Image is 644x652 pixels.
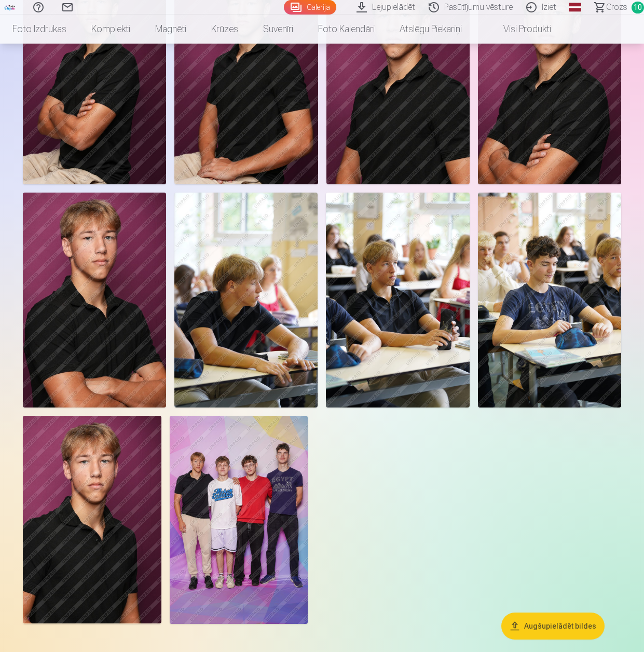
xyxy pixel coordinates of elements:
a: Krūzes [199,15,251,44]
span: Grozs [606,1,627,13]
a: Foto kalendāri [306,15,387,44]
span: 10 [632,2,644,13]
a: Komplekti [79,15,143,44]
a: Suvenīri [251,15,306,44]
a: Visi produkti [474,15,564,44]
a: Atslēgu piekariņi [387,15,474,44]
img: /fa1 [4,4,16,10]
button: Augšupielādēt bildes [501,613,605,640]
a: Magnēti [143,15,199,44]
